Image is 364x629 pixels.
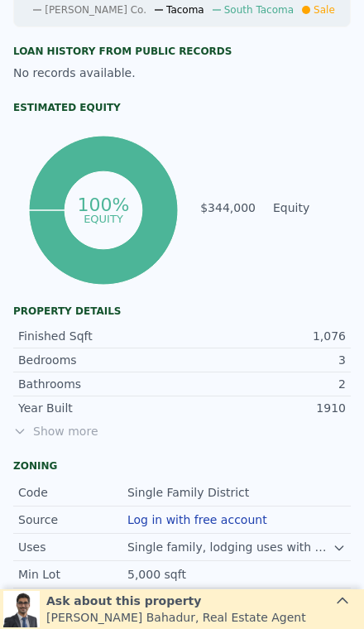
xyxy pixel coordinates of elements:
div: [PERSON_NAME] Bahadur , Real Estate Agent [46,609,306,626]
div: 1,076 [182,328,346,344]
div: 3 [182,352,346,368]
span: Sale [314,4,335,16]
span: Tacoma [166,4,204,16]
span: [PERSON_NAME] Co. [45,4,146,16]
td: $344,000 [199,199,256,217]
div: Min Lot [18,566,127,583]
tspan: equity [84,212,123,224]
img: Siddhant Bahadur [3,591,40,627]
tspan: 100% [77,194,129,215]
div: Year Built [18,400,182,416]
div: Finished Sqft [18,328,182,344]
div: Property details [13,305,351,318]
div: 1910 [182,400,346,416]
div: Ask about this property [46,593,306,609]
div: Single Family District [127,484,252,501]
div: Loan history from public records [13,45,351,58]
span: South Tacoma [224,4,294,16]
td: Equity [270,199,344,217]
div: Single family, lodging uses with one guest room. [127,539,333,555]
div: Estimated Equity [13,101,351,114]
div: Uses [18,539,127,555]
div: Bathrooms [18,376,182,392]
div: 5,000 sqft [127,566,189,583]
div: Source [18,511,127,528]
button: Log in with free account [127,513,267,526]
div: Bedrooms [18,352,182,368]
div: 2 [182,376,346,392]
div: Code [18,484,127,501]
div: Zoning [13,459,351,473]
div: No records available. [13,65,351,81]
span: Show more [13,423,351,439]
